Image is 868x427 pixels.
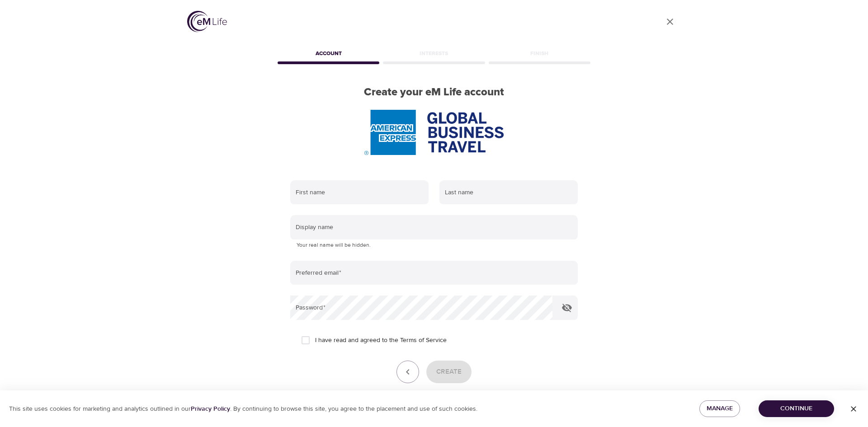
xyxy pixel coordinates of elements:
[707,403,733,414] span: Manage
[659,11,681,33] a: close
[364,110,504,155] img: AmEx%20GBT%20logo.png
[400,336,447,345] a: Terms of Service
[297,241,571,250] p: Your real name will be hidden.
[187,11,227,32] img: logo
[699,400,740,417] button: Manage
[759,400,834,417] button: Continue
[766,403,827,414] span: Continue
[315,336,447,345] span: I have read and agreed to the
[276,86,592,99] h2: Create your eM Life account
[191,405,230,413] a: Privacy Policy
